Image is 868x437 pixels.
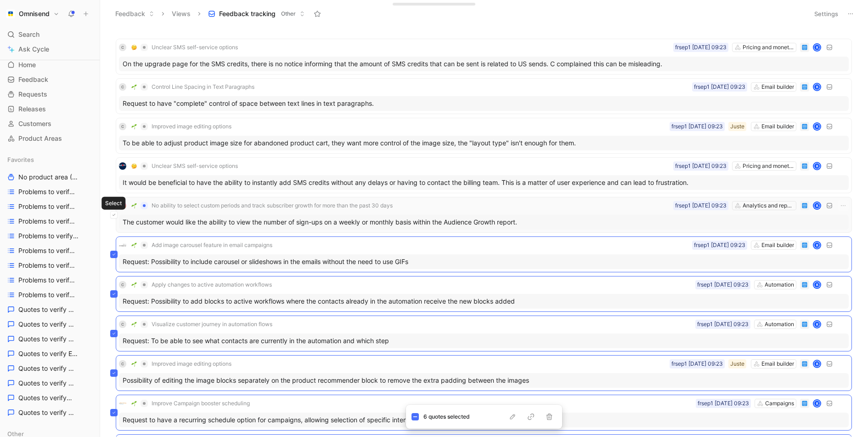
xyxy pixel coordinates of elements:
[4,28,96,41] div: Search
[4,259,96,272] a: Problems to verify Forms
[4,406,96,420] a: Quotes to verify Reporting
[18,44,49,55] span: Ask Cycle
[4,214,96,228] a: Problems to verify DeCo
[168,7,195,21] button: Views
[18,104,46,114] span: Releases
[4,200,96,213] a: Problems to verify Audience
[116,39,852,75] a: C🤔Unclear SMS self-service optionsPricing and monetisationfrsep1 [DATE] 09:23KOn the upgrade page...
[18,305,78,314] span: Quotes to verify Activation
[18,119,51,128] span: Customers
[4,288,96,302] a: Problems to verify Reporting
[4,244,96,258] a: Problems to verify Expansion
[4,153,96,167] div: Favorites
[18,393,74,402] span: Quotes to verify MO
[111,7,158,21] button: Feedback
[4,376,96,390] a: Quotes to verify Forms
[281,9,296,18] span: Other
[18,349,79,358] span: Quotes to verify Email builder
[18,320,77,329] span: Quotes to verify Audience
[18,75,48,84] span: Feedback
[116,118,852,154] a: C🌱Improved image editing optionsEmail builderJustefrsep1 [DATE] 09:23KTo be able to adjust produc...
[7,155,34,164] span: Favorites
[4,229,96,243] a: Problems to verify Email Builder
[18,187,78,196] span: Problems to verify Activation
[204,7,309,21] button: Feedback trackingOther
[18,60,36,69] span: Home
[4,317,96,331] a: Quotes to verify Audience
[18,379,75,388] span: Quotes to verify Forms
[18,217,76,226] span: Problems to verify DeCo
[4,170,96,184] a: No product area (Unknowns)
[116,78,852,114] a: C🌱Control Line Spacing in Text ParagraphsEmail builderfrsep1 [DATE] 09:23KRequest to have "comple...
[18,261,77,270] span: Problems to verify Forms
[116,316,852,351] a: C🌱Visualize customer journey in automation flowsAutomationfrsep1 [DATE] 09:23KRequest: To be able...
[4,332,96,346] a: Quotes to verify DeCo
[4,102,96,116] a: Releases
[18,408,77,417] span: Quotes to verify Reporting
[18,29,39,40] span: Search
[116,197,852,233] a: logo🌱No ability to select custom periods and track subscriber growth for more than the past 30 da...
[4,73,96,86] a: Feedback
[18,246,79,255] span: Problems to verify Expansion
[18,172,80,182] span: No product area (Unknowns)
[4,87,96,101] a: Requests
[6,9,15,18] img: Omnisend
[116,157,852,193] a: logo🤔Unclear SMS self-service optionsPricing and monetisationfrsep1 [DATE] 09:23KIt would be bene...
[423,412,507,421] div: 6 quotes selected
[4,303,96,316] a: Quotes to verify Activation
[18,334,75,344] span: Quotes to verify DeCo
[4,132,96,145] a: Product Areas
[18,276,75,285] span: Problems to verify MO
[4,117,96,131] a: Customers
[4,58,96,72] a: Home
[4,42,96,56] a: Ask Cycle
[18,364,78,373] span: Quotes to verify Expansion
[18,290,78,299] span: Problems to verify Reporting
[18,202,78,211] span: Problems to verify Audience
[116,395,852,431] a: logo🌱Improve Campaign booster schedulingCampaignsfrsep1 [DATE] 09:23KRequest to have a recurring ...
[4,185,96,199] a: Problems to verify Activation
[116,236,852,272] a: logo🌱Add image carousel feature in email campaignsEmail builderfrsep1 [DATE] 09:23KRequest: Possi...
[116,355,852,391] a: C🌱Improved image editing optionsEmail builderJustefrsep1 [DATE] 09:23KPossibility of editing the ...
[4,273,96,287] a: Problems to verify MO
[19,10,50,18] h1: Omnisend
[4,391,96,405] a: Quotes to verify MO
[219,9,276,18] span: Feedback tracking
[810,7,842,20] button: Settings
[18,90,47,99] span: Requests
[4,7,62,20] button: OmnisendOmnisend
[4,362,96,375] a: Quotes to verify Expansion
[4,347,96,361] a: Quotes to verify Email builder
[18,231,79,241] span: Problems to verify Email Builder
[18,134,62,143] span: Product Areas
[116,276,852,312] a: C🌱Apply changes to active automation workflowsAutomationfrsep1 [DATE] 09:23KRequest: Possibility ...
